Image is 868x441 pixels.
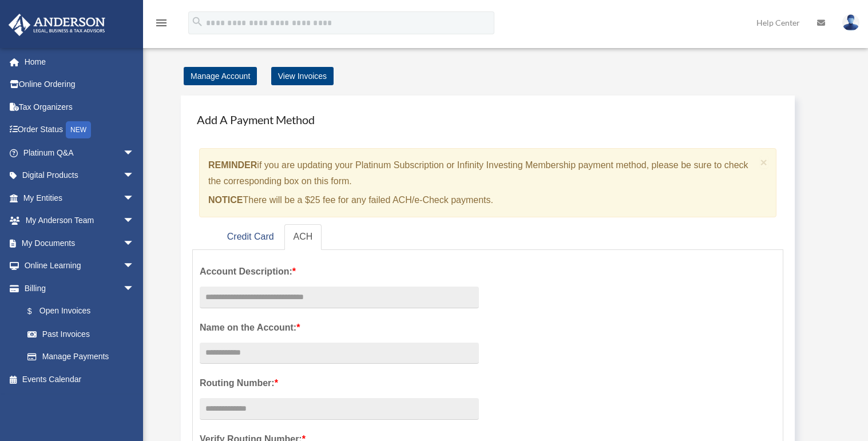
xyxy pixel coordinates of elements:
a: Credit Card [218,224,283,250]
div: if you are updating your Platinum Subscription or Infinity Investing Membership payment method, p... [199,148,776,217]
a: My Entitiesarrow_drop_down [8,186,152,209]
span: arrow_drop_down [123,186,146,210]
button: Close [760,156,768,168]
p: There will be a $25 fee for any failed ACH/e-Check payments. [208,192,756,208]
a: Order StatusNEW [8,118,152,142]
span: arrow_drop_down [123,164,146,188]
span: arrow_drop_down [123,255,146,278]
a: View Invoices [271,67,334,85]
a: Manage Payments [16,345,146,368]
a: My Anderson Teamarrow_drop_down [8,209,152,232]
i: search [191,15,204,28]
img: User Pic [842,14,859,31]
span: $ [34,304,39,319]
i: menu [154,16,168,30]
label: Account Description: [200,264,479,280]
h4: Add A Payment Method [192,107,783,132]
strong: NOTICE [208,195,243,205]
span: arrow_drop_down [123,141,146,165]
a: Digital Productsarrow_drop_down [8,164,152,187]
a: Tax Organizers [8,96,152,118]
a: My Documentsarrow_drop_down [8,232,152,255]
div: NEW [66,121,91,138]
label: Name on the Account: [200,320,479,336]
a: Manage Account [184,67,257,85]
a: menu [154,20,168,30]
a: Past Invoices [16,323,152,345]
a: Home [8,50,152,73]
a: ACH [284,224,322,250]
strong: REMINDER [208,160,257,170]
span: arrow_drop_down [123,232,146,255]
span: arrow_drop_down [123,277,146,300]
span: × [760,156,768,169]
a: Billingarrow_drop_down [8,277,152,300]
a: Platinum Q&Aarrow_drop_down [8,141,152,164]
a: $Open Invoices [16,300,152,323]
a: Online Ordering [8,73,152,96]
img: Anderson Advisors Platinum Portal [5,14,109,36]
span: arrow_drop_down [123,209,146,233]
label: Routing Number: [200,375,479,391]
a: Events Calendar [8,368,152,391]
a: Online Learningarrow_drop_down [8,255,152,277]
